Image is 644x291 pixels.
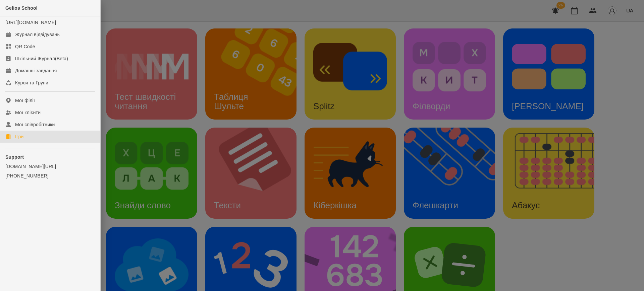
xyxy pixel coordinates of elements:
a: [PHONE_NUMBER] [5,172,95,179]
div: Ігри [15,133,23,140]
div: Журнал відвідувань [15,31,60,38]
div: Мої філії [15,97,35,104]
p: Support [5,154,95,160]
a: [DOMAIN_NAME][URL] [5,163,95,170]
a: [URL][DOMAIN_NAME] [5,20,56,25]
div: QR Code [15,43,35,50]
div: Шкільний Журнал(Beta) [15,55,68,62]
div: Домашні завдання [15,67,57,74]
div: Мої клієнти [15,109,41,116]
div: Мої співробітники [15,121,55,128]
div: Курси та Групи [15,79,48,86]
span: Gelios School [5,5,38,11]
